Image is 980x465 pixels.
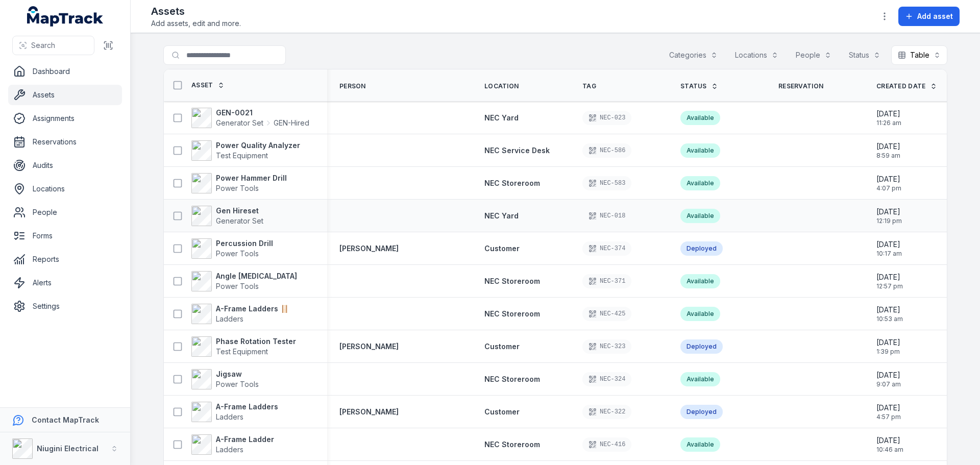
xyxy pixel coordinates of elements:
span: NEC Service Desk [484,146,550,155]
span: NEC Yard [484,113,519,122]
strong: Power Quality Analyzer [216,140,300,151]
span: NEC Yard [484,211,519,220]
div: NEC-371 [582,274,631,288]
a: Alerts [8,273,122,293]
time: 5/12/2025, 10:53:50 AM [876,305,903,323]
strong: A-Frame Ladder [216,434,274,445]
span: 1:39 pm [876,348,900,356]
time: 4/15/2025, 1:39:28 PM [876,337,900,356]
time: 5/13/2025, 12:57:39 PM [876,272,903,290]
a: Assignments [8,108,122,129]
strong: A-Frame Ladders 🪜 [216,304,289,314]
a: MapTrack [27,6,104,27]
a: Customer [484,407,520,417]
time: 8/4/2025, 11:26:58 AM [876,109,901,127]
button: Search [12,36,94,55]
span: [DATE] [876,403,901,413]
a: Gen HiresetGenerator Set [191,206,263,226]
a: Audits [8,155,122,176]
div: Available [680,307,720,321]
strong: Percussion Drill [216,238,273,249]
a: A-Frame LadderLadders [191,434,274,455]
a: NEC Service Desk [484,145,550,156]
a: Customer [484,341,520,352]
button: Add asset [898,7,960,26]
button: People [789,45,838,65]
button: Locations [728,45,785,65]
div: Available [680,176,720,190]
a: NEC Storeroom [484,276,540,286]
span: [DATE] [876,207,902,217]
a: NEC Storeroom [484,374,540,384]
a: NEC Storeroom [484,309,540,319]
a: Asset [191,81,225,89]
div: NEC-018 [582,209,631,223]
span: NEC Storeroom [484,309,540,318]
button: Categories [663,45,724,65]
time: 6/18/2025, 12:19:58 PM [876,207,902,225]
div: NEC-322 [582,405,631,419]
a: People [8,202,122,223]
span: Test Equipment [216,347,268,356]
time: 7/1/2025, 4:07:21 PM [876,174,901,192]
span: 10:46 am [876,446,903,454]
span: Customer [484,244,520,253]
a: GEN-0021Generator SetGEN-Hired [191,108,309,128]
strong: A-Frame Ladders [216,402,278,412]
span: [DATE] [876,272,903,282]
a: NEC Yard [484,211,519,221]
span: [DATE] [876,239,902,250]
div: NEC-374 [582,241,631,256]
a: Phase Rotation TesterTest Equipment [191,336,296,357]
a: [PERSON_NAME] [339,243,399,254]
span: Asset [191,81,213,89]
span: [DATE] [876,337,900,348]
span: Power Tools [216,282,259,290]
a: Status [680,82,718,90]
a: Assets [8,85,122,105]
a: A-Frame LaddersLadders [191,402,278,422]
strong: GEN-0021 [216,108,309,118]
a: NEC Storeroom [484,178,540,188]
span: Person [339,82,366,90]
div: Available [680,209,720,223]
a: Power Quality AnalyzerTest Equipment [191,140,300,161]
span: Test Equipment [216,151,268,160]
span: [DATE] [876,370,901,380]
a: Power Hammer DrillPower Tools [191,173,287,193]
div: NEC-586 [582,143,631,158]
strong: Contact MapTrack [32,415,99,424]
span: 8:59 am [876,152,900,160]
span: [DATE] [876,435,903,446]
div: Available [680,372,720,386]
div: Deployed [680,241,723,256]
span: Customer [484,342,520,351]
a: Settings [8,296,122,316]
strong: [PERSON_NAME] [339,407,399,417]
strong: Gen Hireset [216,206,263,216]
span: Generator Set [216,216,263,225]
div: Available [680,111,720,125]
a: Created Date [876,82,937,90]
span: Power Tools [216,249,259,258]
time: 3/26/2025, 10:46:08 AM [876,435,903,454]
a: NEC Storeroom [484,439,540,450]
span: 9:07 am [876,380,901,388]
strong: Phase Rotation Tester [216,336,296,347]
span: Power Tools [216,184,259,192]
div: Available [680,143,720,158]
span: NEC Storeroom [484,179,540,187]
span: Tag [582,82,596,90]
div: NEC-023 [582,111,631,125]
strong: Niugini Electrical [37,444,99,453]
strong: Power Hammer Drill [216,173,287,183]
time: 4/10/2025, 4:57:19 PM [876,403,901,421]
a: A-Frame Ladders 🪜Ladders [191,304,289,324]
span: 12:57 pm [876,282,903,290]
a: [PERSON_NAME] [339,341,399,352]
span: 10:17 am [876,250,902,258]
span: GEN-Hired [274,118,309,128]
span: [DATE] [876,109,901,119]
a: Reports [8,249,122,270]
